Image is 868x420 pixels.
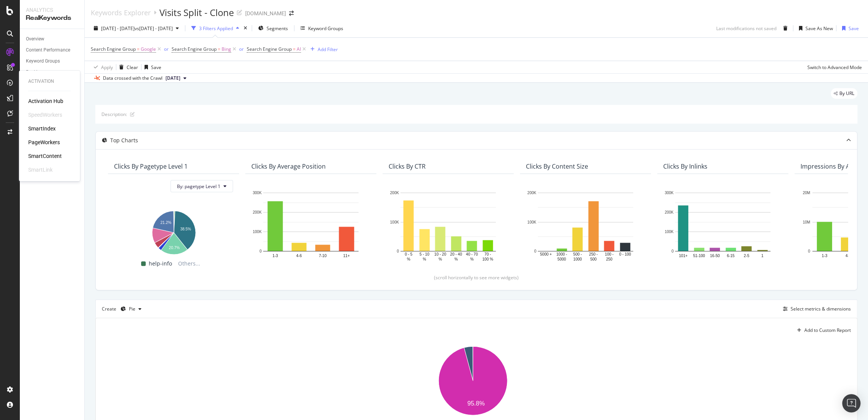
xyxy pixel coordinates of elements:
[663,163,707,170] div: Clicks By Inlinks
[423,257,426,261] text: %
[390,220,399,224] text: 100K
[761,253,764,257] text: 1
[239,45,244,53] button: or
[534,249,536,253] text: 0
[293,46,296,52] span: =
[91,46,136,52] span: Search Engine Group
[245,10,286,17] div: [DOMAIN_NAME]
[796,22,833,34] button: Save As New
[590,257,596,261] text: 500
[526,163,588,170] div: Clicks By Content Size
[28,97,63,105] a: Activation Hub
[671,249,674,253] text: 0
[527,220,537,224] text: 100K
[319,253,326,257] text: 7-10
[803,191,810,195] text: 20M
[405,252,412,256] text: 0 - 5
[589,252,598,256] text: 250 -
[727,253,735,257] text: 6-15
[26,46,79,54] a: Content Performance
[663,189,782,262] svg: A chart.
[222,44,231,55] span: Bing
[177,183,220,190] span: By: pagetype Level 1
[450,252,462,256] text: 20 - 40
[28,166,53,174] div: SmartLink
[679,253,688,257] text: 101+
[665,230,674,234] text: 100K
[114,207,233,256] div: A chart.
[389,189,508,262] svg: A chart.
[573,252,582,256] text: 500 -
[716,25,776,32] div: Last modifications not saved
[467,401,484,407] text: 95.8%
[259,249,262,253] text: 0
[849,25,859,32] div: Save
[780,304,851,314] button: Select metrics & dimensions
[26,6,78,14] div: Analytics
[831,88,857,99] div: legacy label
[26,35,79,43] a: Overview
[526,189,645,262] div: A chart.
[297,44,301,55] span: AI
[242,24,249,32] div: times
[606,257,612,261] text: 250
[28,111,62,119] div: SpeedWorkers
[188,22,242,34] button: 3 Filters Applied
[605,252,614,256] text: 100 -
[296,253,302,257] text: 4-6
[803,220,810,224] text: 10M
[308,25,343,32] div: Keyword Groups
[318,46,338,53] div: Add Filter
[710,253,720,257] text: 16-50
[101,25,135,32] span: [DATE] - [DATE]
[808,249,810,253] text: 0
[267,25,288,32] span: Segments
[454,257,458,261] text: %
[482,257,493,261] text: 100 %
[389,163,426,170] div: Clicks By CTR
[91,8,151,17] div: Keywords Explorer
[26,57,79,65] a: Keyword Groups
[253,230,262,234] text: 100K
[169,246,180,250] text: 20.7%
[558,257,566,261] text: 5000
[251,189,370,262] svg: A chart.
[91,61,113,73] button: Apply
[289,11,294,16] div: arrow-right-arrow-left
[397,249,399,253] text: 0
[470,257,474,261] text: %
[28,138,60,146] a: PageWorkers
[842,394,860,412] div: Open Intercom Messenger
[307,45,338,54] button: Add Filter
[102,303,145,315] div: Create
[466,252,478,256] text: 40 - 70
[26,14,78,23] div: RealKeywords
[161,220,171,225] text: 21.2%
[26,68,43,76] div: Ranking
[164,45,169,53] button: or
[199,25,233,32] div: 3 Filters Applied
[619,252,631,256] text: 0 - 100
[693,253,705,257] text: 51-100
[839,91,854,96] span: By URL
[665,191,674,195] text: 300K
[28,125,56,132] a: SmartIndex
[102,343,844,419] svg: A chart.
[129,307,135,311] div: Pie
[151,64,161,71] div: Save
[407,257,410,261] text: %
[744,253,749,257] text: 2-5
[116,61,138,73] button: Clear
[805,25,833,32] div: Save As New
[343,253,350,257] text: 11+
[91,22,182,34] button: [DATE] - [DATE]vs[DATE] - [DATE]
[839,22,859,34] button: Save
[556,252,567,256] text: 1000 -
[141,44,156,55] span: Google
